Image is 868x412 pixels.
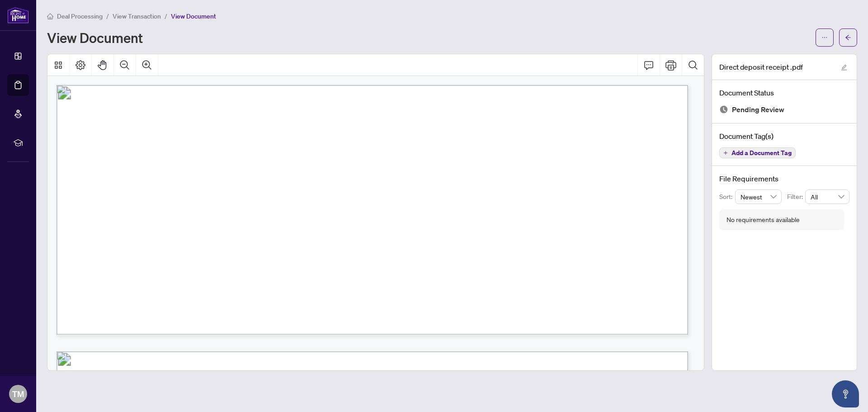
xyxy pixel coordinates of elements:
img: logo [7,7,29,24]
span: home [47,13,53,19]
button: Open asap [832,380,859,407]
p: Filter: [787,192,805,202]
h4: File Requirements [719,173,849,184]
img: Document Status [719,105,728,114]
h1: View Document [47,30,143,45]
span: arrow-left [845,34,851,41]
span: View Document [171,12,216,20]
h4: Document Status [719,87,849,98]
span: Newest [741,190,777,204]
div: No requirements available [726,215,800,225]
span: TM [12,388,24,400]
span: ellipsis [821,34,828,41]
li: / [165,11,167,21]
span: plus [723,151,728,155]
span: edit [841,64,847,71]
p: Sort: [719,192,735,202]
h4: Document Tag(s) [719,131,849,142]
span: All [811,190,844,204]
span: Add a Document Tag [731,150,792,156]
span: Deal Processing [57,12,103,20]
li: / [106,11,109,21]
span: Pending Review [732,104,784,116]
button: Add a Document Tag [719,147,796,158]
span: View Transaction [113,12,161,20]
span: Direct deposit receipt .pdf [719,62,803,72]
